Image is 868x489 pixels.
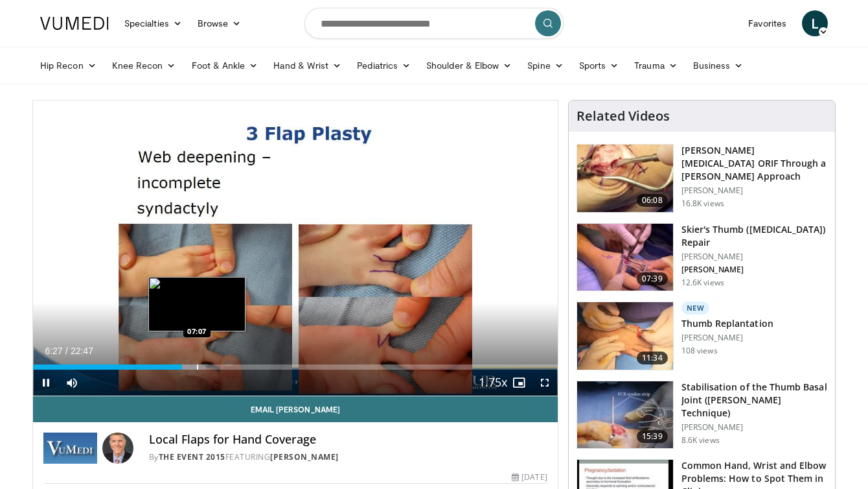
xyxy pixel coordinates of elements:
[681,198,724,209] p: 16.8K views
[681,422,827,433] p: [PERSON_NAME]
[59,370,85,396] button: Mute
[520,53,571,78] a: Spine
[270,451,339,462] a: [PERSON_NAME]
[104,53,184,78] a: Knee Recon
[577,381,827,449] a: 15:39 Stabilisation of the Thumb Basal Joint ([PERSON_NAME] Technique) [PERSON_NAME] 8.6K views
[33,101,558,396] video-js: Video Player
[681,185,827,196] p: [PERSON_NAME]
[681,265,827,275] p: [PERSON_NAME]
[159,451,225,462] a: The Event 2015
[148,277,246,331] img: image.jpeg
[266,53,349,78] a: Hand & Wrist
[685,53,751,78] a: Business
[681,317,773,330] h3: Thumb Replantation
[102,433,133,464] img: Avatar
[184,53,266,78] a: Foot & Ankle
[637,352,668,364] span: 11:34
[577,381,673,449] img: abbb8fbb-6d8f-4f51-8ac9-71c5f2cab4bf.150x105_q85_crop-smart_upscale.jpg
[32,53,104,78] a: Hip Recon
[681,144,827,183] h3: [PERSON_NAME][MEDICAL_DATA] ORIF Through a [PERSON_NAME] Approach
[71,346,93,356] span: 22:47
[149,433,547,447] h4: Local Flaps for Hand Coverage
[349,53,418,78] a: Pediatrics
[43,433,97,464] img: The Event 2015
[190,10,249,36] a: Browse
[637,430,668,443] span: 15:39
[418,53,520,78] a: Shoulder & Elbow
[577,224,673,291] img: cf79e27c-792e-4c6a-b4db-18d0e20cfc31.150x105_q85_crop-smart_upscale.jpg
[117,10,190,36] a: Specialties
[681,333,773,343] p: [PERSON_NAME]
[626,53,685,78] a: Trauma
[304,8,564,39] input: Search topics, interventions
[577,145,673,212] img: af335e9d-3f89-4d46-97d1-d9f0cfa56dd9.150x105_q85_crop-smart_upscale.jpg
[577,302,827,370] a: 11:34 New Thumb Replantation [PERSON_NAME] 108 views
[802,10,828,36] a: L
[681,278,724,288] p: 12.6K views
[33,370,59,396] button: Pause
[512,471,547,483] div: [DATE]
[681,223,827,249] h3: Skier's Thumb ([MEDICAL_DATA]) Repair
[740,10,794,36] a: Favorites
[33,364,558,370] div: Progress Bar
[480,370,506,396] button: Playback Rate
[65,346,68,356] span: /
[577,144,827,213] a: 06:08 [PERSON_NAME][MEDICAL_DATA] ORIF Through a [PERSON_NAME] Approach [PERSON_NAME] 16.8K views
[681,302,710,315] p: New
[506,370,532,396] button: Enable picture-in-picture mode
[681,435,720,446] p: 8.6K views
[33,396,558,422] a: Email [PERSON_NAME]
[577,302,673,370] img: 86f7a411-b29c-4241-a97c-6b2d26060ca0.150x105_q85_crop-smart_upscale.jpg
[681,252,827,262] p: [PERSON_NAME]
[149,451,547,463] div: By FEATURING
[681,346,718,356] p: 108 views
[40,17,109,30] img: VuMedi Logo
[681,381,827,420] h3: Stabilisation of the Thumb Basal Joint ([PERSON_NAME] Technique)
[577,108,670,124] h4: Related Videos
[577,223,827,292] a: 07:39 Skier's Thumb ([MEDICAL_DATA]) Repair [PERSON_NAME] [PERSON_NAME] 12.6K views
[532,370,558,396] button: Fullscreen
[571,53,627,78] a: Sports
[637,272,668,285] span: 07:39
[637,194,668,207] span: 06:08
[45,346,62,356] span: 6:27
